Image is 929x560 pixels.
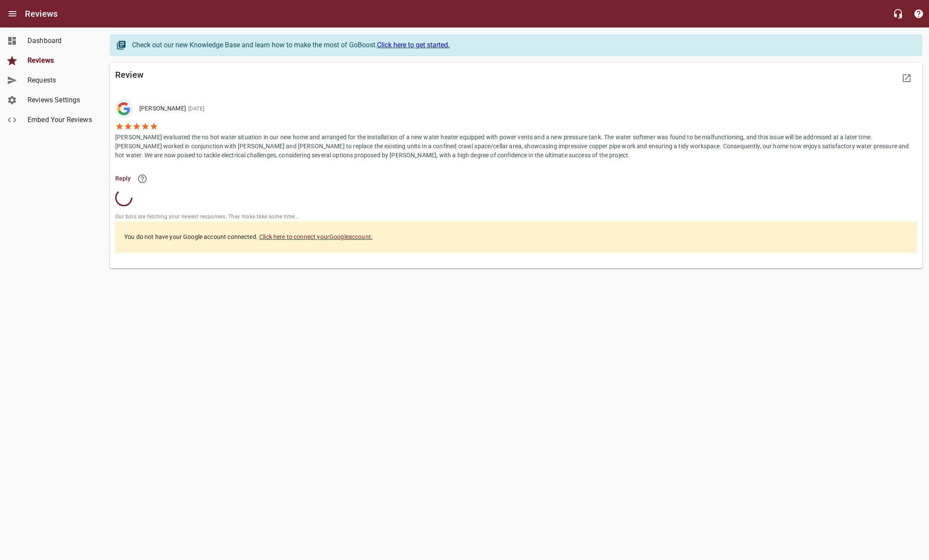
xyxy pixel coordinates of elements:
[2,3,23,24] button: Open drawer
[115,68,516,82] h6: Review
[124,233,908,242] p: You do not have your Google account connected.
[115,213,917,221] span: Our bots are fetching your newest responses. They make take some time...
[115,100,132,117] img: google-dark.png
[896,68,917,89] a: View Review Site
[28,75,93,86] span: Requests
[28,55,93,66] span: Reviews
[115,100,132,117] div: Google
[888,3,908,24] button: Live Chat
[115,131,917,160] p: [PERSON_NAME] evaluated the no hot water situation in our new home and arranged for the installat...
[28,95,93,105] span: Reviews Settings
[139,104,910,113] p: [PERSON_NAME]
[28,36,93,46] span: Dashboard
[259,233,373,240] a: Click here to connect yourGoogleaccount.
[25,7,58,21] h6: Reviews
[132,168,153,189] a: Learn more about responding to reviews
[115,168,917,189] li: Reply
[132,40,913,50] div: Check out our new Knowledge Base and learn how to make the most of GoBoost.
[28,115,93,125] span: Embed Your Reviews
[186,106,204,112] span: [DATE]
[377,41,450,49] a: Click here to get started.
[908,3,929,24] button: Support Portal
